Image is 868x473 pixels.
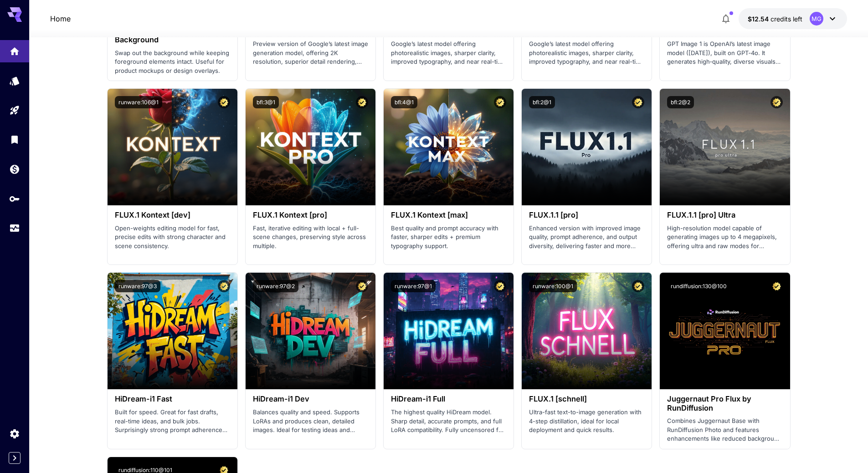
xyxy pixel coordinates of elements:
p: Ultra-fast text-to-image generation with 4-step distillation, ideal for local deployment and quic... [529,408,644,435]
div: Library [9,134,20,145]
img: alt [660,273,790,389]
button: Expand sidebar [9,452,21,464]
a: Home [50,13,71,24]
img: alt [108,273,237,389]
img: alt [108,89,237,205]
div: Settings [9,428,20,439]
p: Combines Juggernaut Base with RunDiffusion Photo and features enhancements like reduced backgroun... [667,417,782,443]
p: Enhanced version with improved image quality, prompt adherence, and output diversity, delivering ... [529,224,644,251]
p: Swap out the background while keeping foreground elements intact. Useful for product mockups or d... [115,49,230,76]
button: runware:106@1 [115,96,162,108]
img: alt [522,273,652,389]
div: MG [810,12,823,25]
h3: HiDream-i1 Fast [115,395,230,403]
button: Certified Model – Vetted for best performance and includes a commercial license. [356,280,368,292]
div: Playground [9,105,20,116]
button: Certified Model – Vetted for best performance and includes a commercial license. [770,96,783,108]
div: API Keys [9,193,20,204]
button: bfl:3@1 [253,96,279,108]
button: runware:97@3 [115,280,160,292]
div: Usage [9,223,20,234]
button: Certified Model – Vetted for best performance and includes a commercial license. [770,280,783,292]
button: runware:100@1 [529,280,577,292]
button: runware:97@2 [253,280,298,292]
button: bfl:2@1 [529,96,555,108]
button: Certified Model – Vetted for best performance and includes a commercial license. [632,280,644,292]
img: alt [246,273,375,389]
button: Certified Model – Vetted for best performance and includes a commercial license. [494,96,506,108]
div: Wallet [9,163,20,175]
button: bfl:2@2 [667,96,694,108]
h3: FLUX.1 Kontext [dev] [115,211,230,219]
h3: Juggernaut Pro Flux by RunDiffusion [667,395,782,412]
img: alt [522,89,652,205]
p: GPT Image 1 is OpenAI’s latest image model ([DATE]), built on GPT‑4o. It generates high‑quality, ... [667,40,782,66]
button: Certified Model – Vetted for best performance and includes a commercial license. [218,280,230,292]
h3: FLUX.1 Kontext [max] [391,211,506,219]
p: Fast, iterative editing with local + full-scene changes, preserving style across multiple. [253,224,368,251]
img: alt [384,273,514,389]
button: Certified Model – Vetted for best performance and includes a commercial license. [218,96,230,108]
div: $12.5439 [748,14,802,24]
div: Home [9,44,20,56]
h3: FLUX.1 [schnell] [529,395,644,403]
p: Balances quality and speed. Supports LoRAs and produces clean, detailed images. Ideal for testing... [253,408,368,435]
h3: FLUX.1.1 [pro] Ultra [667,211,782,219]
span: $12.54 [748,15,770,23]
button: Certified Model – Vetted for best performance and includes a commercial license. [632,96,644,108]
img: alt [384,89,514,205]
button: runware:97@1 [391,280,436,292]
span: credits left [770,15,802,23]
h3: HiDream-i1 Full [391,395,506,403]
p: Open-weights editing model for fast, precise edits with strong character and scene consistency. [115,224,230,251]
div: Models [9,73,20,85]
p: The highest quality HiDream model. Sharp detail, accurate prompts, and full LoRA compatibility. F... [391,408,506,435]
button: bfl:4@1 [391,96,417,108]
img: alt [246,89,375,205]
p: Best quality and prompt accuracy with faster, sharper edits + premium typography support. [391,224,506,251]
button: Certified Model – Vetted for best performance and includes a commercial license. [356,96,368,108]
button: Certified Model – Vetted for best performance and includes a commercial license. [494,280,506,292]
button: $12.5439MG [739,8,847,29]
img: alt [660,89,790,205]
p: High-resolution model capable of generating images up to 4 megapixels, offering ultra and raw mod... [667,224,782,251]
h3: FLUX.1 Kontext [pro] [253,211,368,219]
p: Google’s latest model offering photorealistic images, sharper clarity, improved typography, and n... [529,40,644,66]
h3: HiDream-i1 Dev [253,395,368,403]
p: Preview version of Google’s latest image generation model, offering 2K resolution, superior detai... [253,40,368,66]
p: Built for speed. Great for fast drafts, real-time ideas, and bulk jobs. Surprisingly strong promp... [115,408,230,435]
p: Google’s latest model offering photorealistic images, sharper clarity, improved typography, and n... [391,40,506,66]
nav: breadcrumb [50,13,71,24]
button: rundiffusion:130@100 [667,280,730,292]
h3: FLUX.1.1 [pro] [529,211,644,219]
